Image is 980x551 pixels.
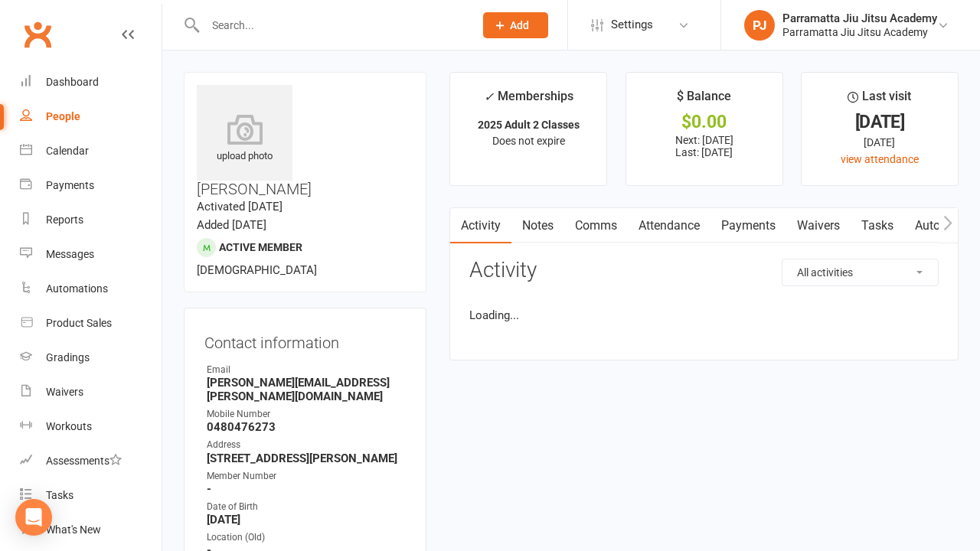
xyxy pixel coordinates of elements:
h3: [PERSON_NAME] [197,85,413,197]
div: Memberships [484,86,573,115]
a: Payments [20,168,162,203]
a: Workouts [20,409,162,444]
strong: [STREET_ADDRESS][PERSON_NAME] [207,452,406,465]
a: Attendance [628,208,710,243]
a: Comms [564,208,628,243]
a: Assessments [20,444,162,478]
a: Gradings [20,341,162,375]
strong: 0480476273 [207,420,406,434]
div: Parramatta Jiu Jitsu Academy [782,25,937,39]
span: Add [510,19,529,31]
div: What's New [46,523,101,536]
div: Tasks [46,489,73,501]
li: Loading... [469,306,939,324]
span: Does not expire [492,135,565,147]
span: Active member [219,241,302,253]
div: Gradings [46,351,90,364]
time: Added [DATE] [197,218,266,232]
a: Calendar [20,134,162,168]
a: Tasks [851,208,904,243]
h3: Activity [469,259,939,282]
div: Workouts [46,420,92,432]
a: Automations [20,272,162,306]
div: Payments [46,179,94,191]
div: Location (Old) [207,530,406,545]
a: Reports [20,203,162,237]
a: Notes [511,208,564,243]
div: Date of Birth [207,500,406,514]
div: $0.00 [640,114,769,130]
a: People [20,99,162,134]
a: Activity [450,208,511,243]
div: Address [207,438,406,452]
div: Waivers [46,386,83,398]
div: Assessments [46,455,122,467]
div: Automations [46,282,108,295]
time: Activated [DATE] [197,200,283,214]
a: Product Sales [20,306,162,341]
a: Dashboard [20,65,162,99]
div: Open Intercom Messenger [15,499,52,536]
div: Calendar [46,145,89,157]
p: Next: [DATE] Last: [DATE] [640,134,769,158]
a: Waivers [786,208,851,243]
div: [DATE] [815,114,944,130]
button: Add [483,12,548,38]
div: Reports [46,214,83,226]
div: Email [207,363,406,377]
div: [DATE] [815,134,944,151]
div: Messages [46,248,94,260]
span: [DEMOGRAPHIC_DATA] [197,263,317,277]
a: Clubworx [18,15,57,54]
div: Last visit [848,86,911,114]
div: Member Number [207,469,406,484]
a: Payments [710,208,786,243]
input: Search... [201,15,463,36]
a: What's New [20,513,162,547]
a: Tasks [20,478,162,513]
div: upload photo [197,114,292,165]
div: Product Sales [46,317,112,329]
strong: 2025 Adult 2 Classes [478,119,580,131]
a: Waivers [20,375,162,409]
i: ✓ [484,90,494,104]
h3: Contact information [204,328,406,351]
strong: [DATE] [207,513,406,527]
strong: - [207,482,406,496]
div: Dashboard [46,76,99,88]
div: People [46,110,80,122]
div: PJ [744,10,775,41]
a: view attendance [841,153,919,165]
span: Settings [611,8,653,42]
div: Parramatta Jiu Jitsu Academy [782,11,937,25]
strong: [PERSON_NAME][EMAIL_ADDRESS][PERSON_NAME][DOMAIN_NAME] [207,376,406,403]
div: $ Balance [677,86,731,114]
div: Mobile Number [207,407,406,422]
a: Messages [20,237,162,272]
